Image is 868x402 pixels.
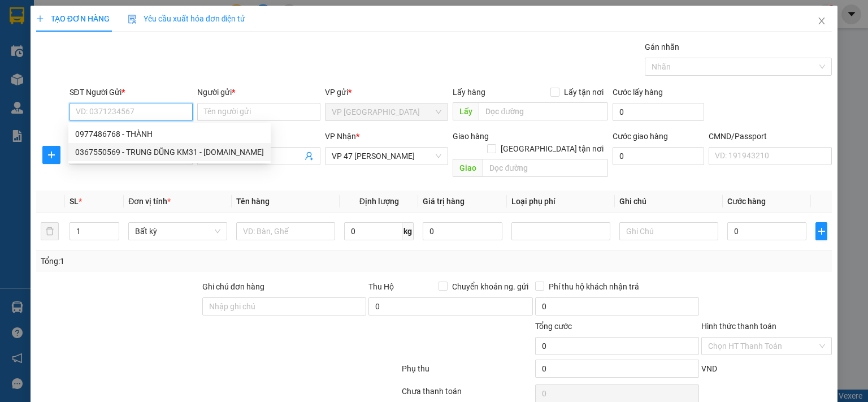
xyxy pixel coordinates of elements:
span: plus [43,150,60,159]
label: Ghi chú đơn hàng [202,282,264,291]
div: 0367550569 - TRUNG DŨNG KM31 - 314.TC [68,143,271,161]
span: Cước hàng [727,197,766,206]
button: delete [41,222,59,240]
div: VP gửi [325,86,448,98]
input: Ghi Chú [619,222,718,240]
span: Đơn vị tính [128,197,171,206]
label: Gán nhãn [645,42,679,51]
span: Chuyển khoản ng. gửi [448,280,533,293]
img: icon [128,15,137,24]
input: Dọc đường [479,102,608,120]
button: plus [42,146,60,164]
input: Dọc đường [483,159,608,177]
span: [GEOGRAPHIC_DATA] tận nơi [496,142,608,155]
span: Tên hàng [236,197,270,206]
span: plus [36,15,44,23]
th: Ghi chú [615,191,723,213]
div: 0367550569 - TRUNG DŨNG KM31 - [DOMAIN_NAME] [75,146,264,158]
span: Giao [453,159,483,177]
img: logo.jpg [14,14,99,71]
input: Cước giao hàng [613,147,704,165]
input: 0 [423,222,502,240]
div: 0977486768 - THÀNH [75,128,264,140]
label: Cước lấy hàng [613,88,663,97]
span: Tổng cước [535,322,572,331]
input: Cước lấy hàng [613,103,704,121]
span: Lấy [453,102,479,120]
th: Loại phụ phí [507,191,615,213]
span: Yêu cầu xuất hóa đơn điện tử [128,14,246,23]
button: Close [806,6,837,37]
div: Người gửi [197,86,320,98]
div: Tổng: 1 [41,255,336,267]
span: VP 47 Trần Khát Chân [332,148,441,165]
label: Hình thức thanh toán [701,322,776,331]
span: close [817,16,826,25]
div: CMND/Passport [709,130,832,142]
span: VP Trường Chinh [332,103,441,120]
span: user-add [305,152,314,161]
button: plus [815,222,827,240]
span: SL [70,197,79,206]
input: VD: Bàn, Ghế [236,222,335,240]
div: 0977486768 - THÀNH [68,125,271,143]
span: kg [402,222,414,240]
span: VND [701,364,717,373]
span: Định lượng [359,197,399,206]
span: Phí thu hộ khách nhận trả [544,280,644,293]
li: 271 - [PERSON_NAME] - [GEOGRAPHIC_DATA] - [GEOGRAPHIC_DATA] [106,28,472,42]
span: Giao hàng [453,132,489,141]
span: Bất kỳ [135,223,220,240]
b: GỬI : VP [GEOGRAPHIC_DATA] [14,77,168,115]
label: Cước giao hàng [613,132,668,141]
div: SĐT Người Gửi [70,86,193,98]
span: plus [816,227,827,236]
span: Lấy hàng [453,88,485,97]
span: TẠO ĐƠN HÀNG [36,14,110,23]
span: Thu Hộ [368,282,394,291]
span: VP Nhận [325,132,356,141]
input: Ghi chú đơn hàng [202,297,366,315]
span: Giá trị hàng [423,197,465,206]
span: Lấy tận nơi [559,86,608,98]
div: Phụ thu [401,362,533,382]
